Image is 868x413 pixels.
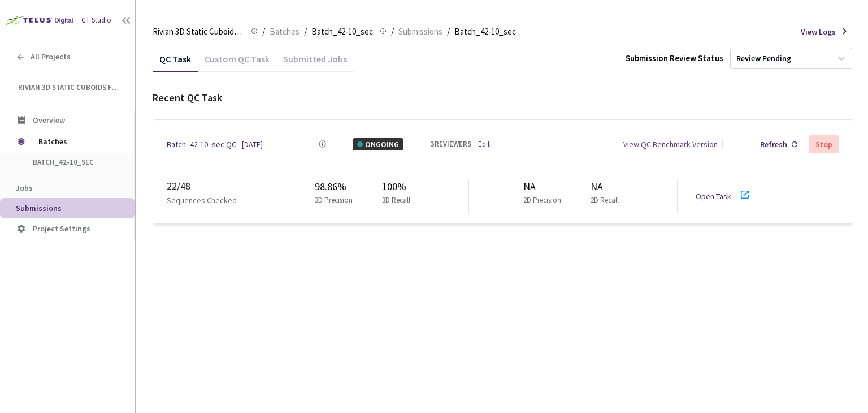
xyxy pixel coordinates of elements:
span: All Projects [31,52,71,62]
span: Batch_42-10_sec [454,25,516,38]
div: GT Studio [81,15,111,26]
a: Batch_42-10_sec QC - [DATE] [167,138,263,150]
div: Submission Review Status [626,51,723,65]
span: Jobs [16,183,33,193]
div: Stop [815,140,832,149]
p: 2D Precision [523,195,561,206]
a: Submissions [396,25,445,37]
p: 2D Recall [591,195,619,206]
span: Batches [270,25,300,38]
li: / [391,25,394,38]
a: Edit [478,139,490,150]
p: Sequences Checked [167,194,237,206]
a: Open Task [696,191,731,201]
span: Batches [38,130,116,153]
span: Rivian 3D Static Cuboids fixed[2024-25] [18,83,119,92]
li: / [262,25,265,38]
div: QC Task [153,53,198,72]
div: 3 REVIEWERS [431,139,471,150]
li: / [304,25,307,38]
a: Batches [267,25,302,37]
div: ONGOING [353,138,403,150]
div: 22 / 48 [167,178,261,194]
span: Rivian 3D Static Cuboids fixed[2024-25] [153,25,244,38]
span: Project Settings [33,223,90,234]
span: Batch_42-10_sec [311,25,373,38]
div: Submitted Jobs [276,53,354,72]
div: Recent QC Task [153,90,853,106]
div: NA [591,179,623,195]
span: View Logs [801,25,836,38]
span: Batch_42-10_sec [33,157,116,167]
div: NA [523,179,566,195]
p: 3D Precision [315,195,353,206]
li: / [447,25,450,38]
div: View QC Benchmark Version [623,138,718,150]
div: 100% [382,179,415,195]
span: Submissions [16,203,62,213]
div: Review Pending [736,53,791,64]
span: Submissions [398,25,442,38]
span: Overview [33,115,65,125]
div: 98.86% [315,179,357,195]
p: 3D Recall [382,195,410,206]
div: Custom QC Task [198,53,276,72]
div: Refresh [760,138,787,150]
